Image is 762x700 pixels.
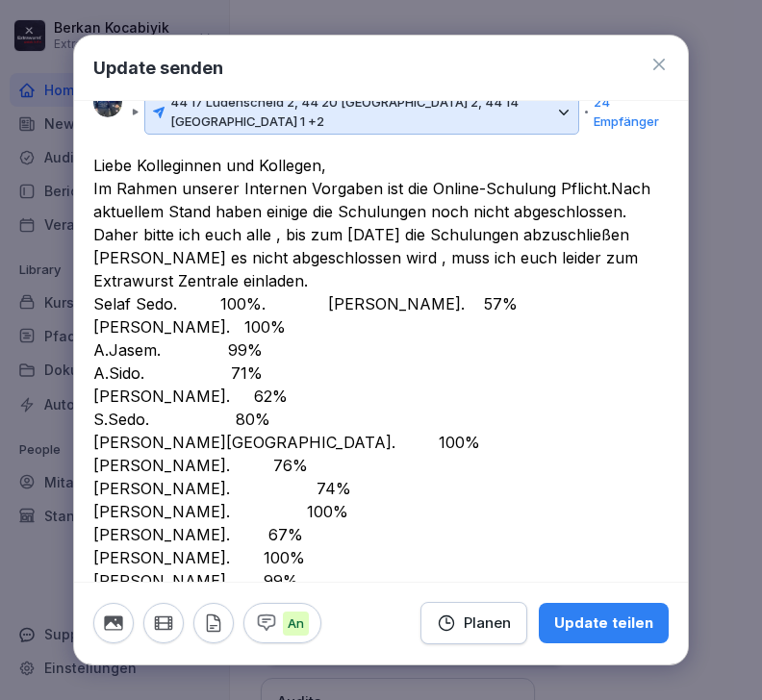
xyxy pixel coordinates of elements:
div: Update teilen [554,613,653,635]
button: Update teilen [539,604,669,644]
p: 44 17 Lüdenscheid 2, 44 20 [GEOGRAPHIC_DATA] 2, 44 14 [GEOGRAPHIC_DATA] 1 +2 [170,93,551,131]
h1: Update senden [93,55,223,81]
p: An [283,612,309,637]
button: An [243,604,321,644]
p: 24 Empfänger [594,93,659,131]
div: Planen [437,613,511,635]
button: Planen [420,603,527,645]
